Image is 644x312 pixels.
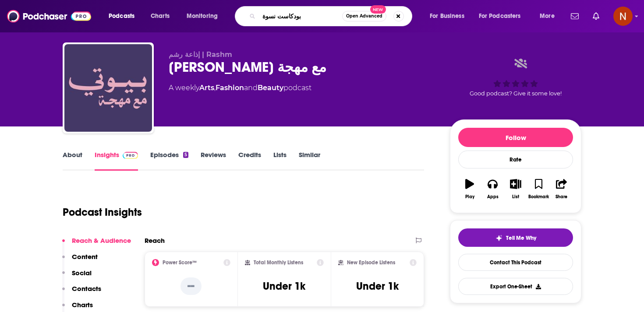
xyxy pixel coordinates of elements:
[506,235,536,242] span: Tell Me Why
[254,259,303,266] h2: Total Monthly Listens
[346,14,382,18] span: Open Advanced
[613,7,633,26] span: Logged in as AdelNBM
[613,7,633,26] img: User Profile
[243,6,421,26] div: Search podcasts, credits, & more...
[528,194,549,200] div: Bookmark
[62,284,101,301] button: Contacts
[62,269,92,285] button: Social
[550,173,573,205] button: Share
[180,277,202,295] p: --
[151,10,170,22] span: Charts
[64,44,152,132] img: بودكاست بيوتي مع مهجة
[473,9,534,23] button: open menu
[169,50,232,59] span: إذاعة رشم | Rashm
[613,7,633,26] button: Show profile menu
[458,173,481,205] button: Play
[534,9,566,23] button: open menu
[504,173,527,205] button: List
[556,194,567,200] div: Share
[62,236,131,252] button: Reach & Audience
[458,254,573,271] a: Contact This Podcast
[169,83,311,93] div: A weekly podcast
[527,173,550,205] button: Bookmark
[470,90,562,97] span: Good podcast? Give it some love!
[63,206,142,219] h1: Podcast Insights
[273,151,287,171] a: Lists
[458,128,573,147] button: Follow
[183,152,188,158] div: 5
[72,236,131,245] p: Reach & Audience
[458,278,573,295] button: Export One-Sheet
[244,84,258,92] span: and
[145,236,165,245] h2: Reach
[465,194,474,200] div: Play
[72,269,92,277] p: Social
[150,151,188,171] a: Episodes5
[63,151,82,171] a: About
[214,84,216,92] span: ,
[163,259,197,266] h2: Power Score™
[62,252,98,269] button: Content
[258,84,283,92] a: Beauty
[370,5,386,14] span: New
[424,9,475,23] button: open menu
[7,8,91,25] img: Podchaser - Follow, Share and Rate Podcasts
[180,9,229,23] button: open menu
[95,151,138,171] a: InsightsPodchaser Pro
[495,235,502,242] img: tell me why sparkle
[72,301,93,309] p: Charts
[512,194,519,200] div: List
[109,10,134,22] span: Podcasts
[145,9,175,23] a: Charts
[187,10,218,22] span: Monitoring
[450,50,581,105] div: Good podcast? Give it some love!
[589,9,603,24] a: Show notifications dropdown
[356,280,399,293] h3: Under 1k
[299,151,320,171] a: Similar
[199,84,214,92] a: Arts
[430,10,464,22] span: For Business
[263,280,305,293] h3: Under 1k
[342,11,386,21] button: Open AdvancedNew
[259,9,342,23] input: Search podcasts, credits, & more...
[487,194,499,200] div: Apps
[479,10,521,22] span: For Podcasters
[458,228,573,247] button: tell me why sparkleTell Me Why
[103,9,146,23] button: open menu
[540,10,555,22] span: More
[567,9,582,24] a: Show notifications dropdown
[458,151,573,168] div: Rate
[72,252,98,261] p: Content
[123,152,138,159] img: Podchaser Pro
[216,84,244,92] a: Fashion
[72,284,101,293] p: Contacts
[201,151,226,171] a: Reviews
[238,151,261,171] a: Credits
[481,173,504,205] button: Apps
[347,259,395,266] h2: New Episode Listens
